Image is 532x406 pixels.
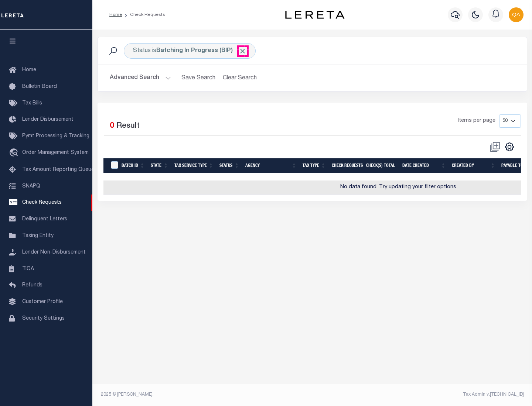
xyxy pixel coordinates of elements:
[148,158,171,173] th: State: activate to sort column ascending
[110,122,114,130] span: 0
[458,117,495,125] span: Items per page
[449,158,498,173] th: Created By: activate to sort column ascending
[22,101,42,106] span: Tax Bills
[22,200,62,205] span: Check Requests
[109,13,122,17] a: Home
[22,117,74,122] span: Lender Disbursement
[220,71,260,85] button: Clear Search
[329,158,363,173] th: Check Requests
[318,391,524,398] div: Tax Admin v.[TECHNICAL_ID]
[22,283,42,288] span: Refunds
[22,84,57,89] span: Bulletin Board
[171,158,216,173] th: Tax Service Type: activate to sort column ascending
[119,158,148,173] th: Batch Id: activate to sort column ascending
[177,71,220,85] button: Save Search
[239,47,246,55] span: Click to Remove
[122,11,165,18] li: Check Requests
[156,48,246,54] b: Batching In Progress (BIP)
[124,43,256,59] div: Status is
[22,233,54,238] span: Taxing Entity
[22,183,40,189] span: SNAPQ
[22,250,86,255] span: Lender Non-Disbursement
[110,71,171,85] button: Advanced Search
[399,158,449,173] th: Date Created: activate to sort column ascending
[22,299,63,304] span: Customer Profile
[285,11,344,19] img: logo-dark.svg
[22,266,34,271] span: TIQA
[300,158,329,173] th: Tax Type: activate to sort column ascending
[216,158,242,173] th: Status: activate to sort column ascending
[95,391,313,398] div: 2025 © [PERSON_NAME].
[22,316,65,321] span: Security Settings
[22,150,89,155] span: Order Management System
[242,158,300,173] th: Agency: activate to sort column ascending
[22,134,89,139] span: Pymt Processing & Tracking
[22,217,67,222] span: Delinquent Letters
[22,167,94,172] span: Tax Amount Reporting Queue
[116,120,140,132] label: Result
[9,148,21,158] i: travel_explore
[509,7,524,22] img: svg+xml;base64,PHN2ZyB4bWxucz0iaHR0cDovL3d3dy53My5vcmcvMjAwMC9zdmciIHBvaW50ZXItZXZlbnRzPSJub25lIi...
[22,68,36,73] span: Home
[363,158,399,173] th: Check(s) Total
